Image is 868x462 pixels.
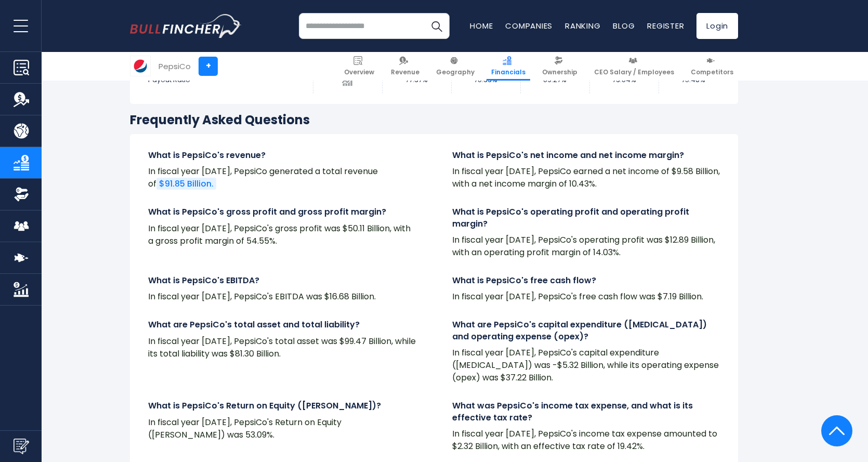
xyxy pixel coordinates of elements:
p: In fiscal year [DATE], PepsiCo generated a total revenue of [148,165,416,190]
a: Companies [505,20,553,31]
h4: What is PepsiCo's free cash flow? [452,275,720,286]
p: In fiscal year [DATE], PepsiCo's capital expenditure ([MEDICAL_DATA]) was -$5.32 Billion, while i... [452,347,720,384]
a: Competitors [686,52,738,81]
a: Overview [339,52,379,81]
a: $91.85 Billion. [156,178,216,190]
h4: What was PepsiCo's income tax expense, and what is its effective tax rate? [452,400,720,424]
h4: What is PepsiCo's revenue? [148,150,416,161]
p: In fiscal year [DATE], PepsiCo earned a net income of $9.58 Billion, with a net income margin of ... [452,165,720,190]
span: Competitors [691,68,733,76]
span: Geography [436,68,475,76]
h4: What are PepsiCo's total asset and total liability? [148,319,416,331]
span: Ownership [542,68,577,76]
span: CEO Salary / Employees [594,68,674,76]
a: Blog [613,20,635,31]
h4: What is PepsiCo's operating profit and operating profit margin? [452,206,720,230]
a: Ownership [537,52,582,81]
a: Login [696,13,738,39]
img: Ownership [14,187,29,202]
p: In fiscal year [DATE], PepsiCo's income tax expense amounted to $2.32 Billion, with an effective ... [452,428,720,453]
h4: What is PepsiCo's gross profit and gross profit margin? [148,206,416,218]
p: In fiscal year [DATE], PepsiCo's free cash flow was $7.19 Billion. [452,291,720,303]
img: PEP logo [130,56,150,76]
span: Revenue [391,68,419,76]
h4: What is PepsiCo's EBITDA? [148,275,416,286]
a: Home [470,20,493,31]
h4: What is PepsiCo's Return on Equity ([PERSON_NAME])? [148,400,416,412]
h4: What is PepsiCo's net income and net income margin? [452,150,720,161]
p: In fiscal year [DATE], PepsiCo's EBITDA was $16.68 Billion. [148,291,416,303]
a: CEO Salary / Employees [589,52,679,81]
button: Search [424,13,450,39]
h3: Frequently Asked Questions [130,112,738,128]
a: Geography [431,52,479,81]
p: In fiscal year [DATE], PepsiCo's operating profit was $12.89 Billion, with an operating profit ma... [452,234,720,259]
a: Financials [486,52,530,81]
img: bullfincher logo [130,14,242,38]
p: In fiscal year [DATE], PepsiCo's Return on Equity ([PERSON_NAME]) was 53.09%. [148,416,416,441]
a: Ranking [565,20,600,31]
span: Financials [491,68,525,76]
span: Overview [344,68,374,76]
p: In fiscal year [DATE], PepsiCo's total asset was $99.47 Billion, while its total liability was $8... [148,335,416,360]
a: Revenue [386,52,424,81]
a: + [199,57,218,76]
p: In fiscal year [DATE], PepsiCo's gross profit was $50.11 Billion, with a gross profit margin of 5... [148,222,416,247]
div: PepsiCo [159,60,191,72]
h4: What are PepsiCo's capital expenditure ([MEDICAL_DATA]) and operating expense (opex)? [452,319,720,342]
a: Go to homepage [130,14,242,38]
a: Register [647,20,684,31]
